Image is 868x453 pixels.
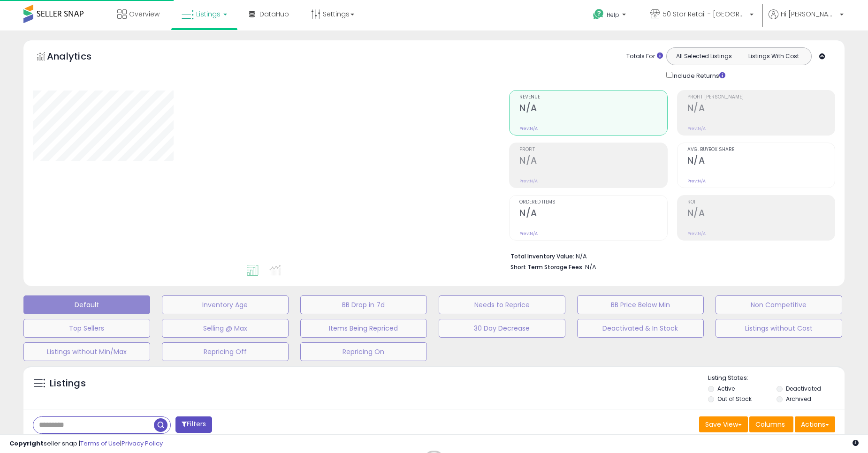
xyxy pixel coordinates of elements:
[519,231,538,236] small: Prev: N/A
[129,9,160,19] span: Overview
[519,208,667,220] h2: N/A
[439,295,565,314] button: Needs to Reprice
[23,295,150,314] button: Default
[510,252,574,260] b: Total Inventory Value:
[23,319,150,338] button: Top Sellers
[519,155,667,168] h2: N/A
[687,231,706,236] small: Prev: N/A
[687,208,835,220] h2: N/A
[300,295,427,314] button: BB Drop in 7d
[607,11,619,19] span: Help
[519,126,538,131] small: Prev: N/A
[510,250,828,261] li: N/A
[577,295,704,314] button: BB Price Below Min
[687,200,835,205] span: ROI
[439,319,565,338] button: 30 Day Decrease
[716,295,842,314] button: Non Competitive
[626,52,663,61] div: Totals For
[519,147,667,152] span: Profit
[593,8,604,20] i: Get Help
[585,263,596,272] span: N/A
[662,9,747,19] span: 50 Star Retail - [GEOGRAPHIC_DATA]
[47,50,110,65] h5: Analytics
[162,342,289,361] button: Repricing Off
[196,9,221,19] span: Listings
[23,342,150,361] button: Listings without Min/Max
[9,439,163,448] div: seller snap | |
[259,9,289,19] span: DataHub
[510,263,584,271] b: Short Term Storage Fees:
[519,103,667,115] h2: N/A
[300,342,427,361] button: Repricing On
[9,439,44,448] strong: Copyright
[716,319,842,338] button: Listings without Cost
[519,200,667,205] span: Ordered Items
[586,1,635,30] a: Help
[519,95,667,100] span: Revenue
[162,319,289,338] button: Selling @ Max
[162,295,289,314] button: Inventory Age
[519,178,538,184] small: Prev: N/A
[659,70,737,81] div: Include Returns
[577,319,704,338] button: Deactivated & In Stock
[300,319,427,338] button: Items Being Repriced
